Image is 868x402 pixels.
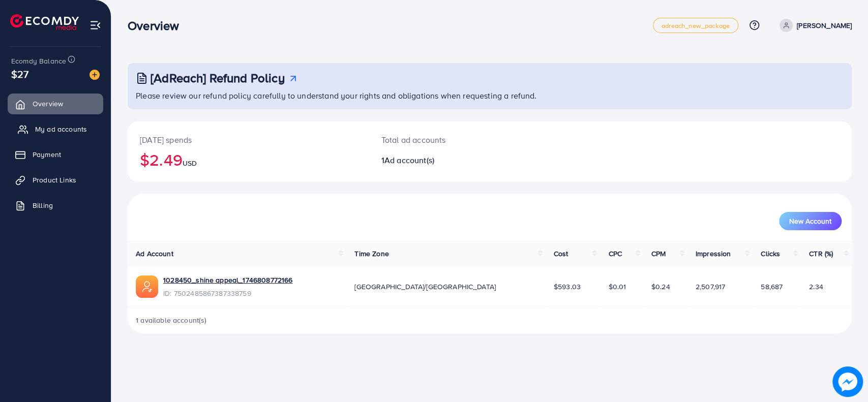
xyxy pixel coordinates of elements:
[696,282,725,292] span: 2,507,917
[554,282,581,292] span: $593.03
[35,124,87,134] span: My ad accounts
[8,170,103,190] a: Product Links
[651,249,666,259] span: CPM
[8,119,103,139] a: My ad accounts
[381,156,538,165] h2: 1
[651,282,670,292] span: $0.24
[696,249,731,259] span: Impression
[608,249,621,259] span: CPC
[183,158,197,168] span: USD
[354,249,388,259] span: Time Zone
[761,282,783,292] span: 58,687
[33,99,63,109] span: Overview
[136,249,173,259] span: Ad Account
[8,195,103,215] a: Billing
[354,282,496,292] span: [GEOGRAPHIC_DATA]/[GEOGRAPHIC_DATA]
[163,288,292,298] span: ID: 7502485867387338759
[89,19,101,31] img: menu
[809,282,823,292] span: 2.34
[89,70,100,80] img: image
[128,18,187,33] h3: Overview
[11,56,66,66] span: Ecomdy Balance
[11,67,28,81] span: $27
[10,14,79,30] img: logo
[8,144,103,165] a: Payment
[775,19,852,32] a: [PERSON_NAME]
[779,212,842,230] button: New Account
[33,175,76,185] span: Product Links
[136,89,846,102] p: Please review our refund policy carefully to understand your rights and obligations when requesti...
[608,282,626,292] span: $0.01
[33,149,61,160] span: Payment
[797,19,852,32] p: [PERSON_NAME]
[163,275,292,285] a: 1028450_shine appeal_1746808772166
[381,134,538,146] p: Total ad accounts
[8,94,103,114] a: Overview
[151,71,285,85] h3: [AdReach] Refund Policy
[384,154,434,166] span: Ad account(s)
[140,134,357,146] p: [DATE] spends
[136,315,207,325] span: 1 available account(s)
[653,18,738,33] a: adreach_new_package
[832,366,863,397] img: image
[33,200,53,210] span: Billing
[789,218,831,225] span: New Account
[554,249,568,259] span: Cost
[136,275,158,298] img: ic-ads-acc.e4c84228.svg
[761,249,780,259] span: Clicks
[662,22,730,29] span: adreach_new_package
[140,150,357,169] h2: $2.49
[809,249,833,259] span: CTR (%)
